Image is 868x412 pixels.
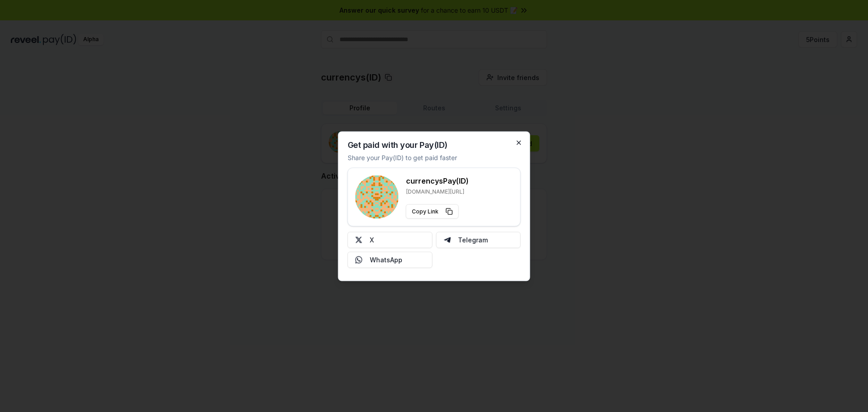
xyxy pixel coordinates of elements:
[355,256,363,263] img: Whatsapp
[406,175,469,186] h3: currencys Pay(ID)
[348,152,457,162] p: Share your Pay(ID) to get paid faster
[406,204,459,218] button: Copy Link
[348,251,433,268] button: WhatsApp
[406,188,469,195] p: [DOMAIN_NAME][URL]
[355,236,363,243] img: X
[436,232,521,248] button: Telegram
[348,232,433,248] button: X
[443,236,451,243] img: Telegram
[348,141,448,149] h2: Get paid with your Pay(ID)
